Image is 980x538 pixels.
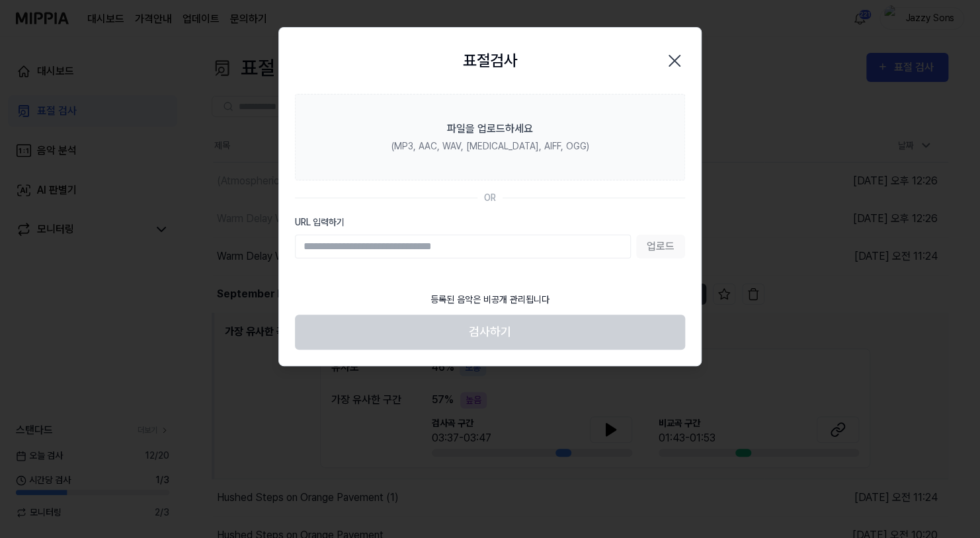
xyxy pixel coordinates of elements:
div: 등록된 음악은 비공개 관리됩니다 [423,285,557,315]
div: OR [484,191,496,205]
div: 파일을 업로드하세요 [447,121,533,137]
h2: 표절검사 [463,49,517,73]
div: (MP3, AAC, WAV, [MEDICAL_DATA], AIFF, OGG) [391,139,589,153]
label: URL 입력하기 [295,215,685,229]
